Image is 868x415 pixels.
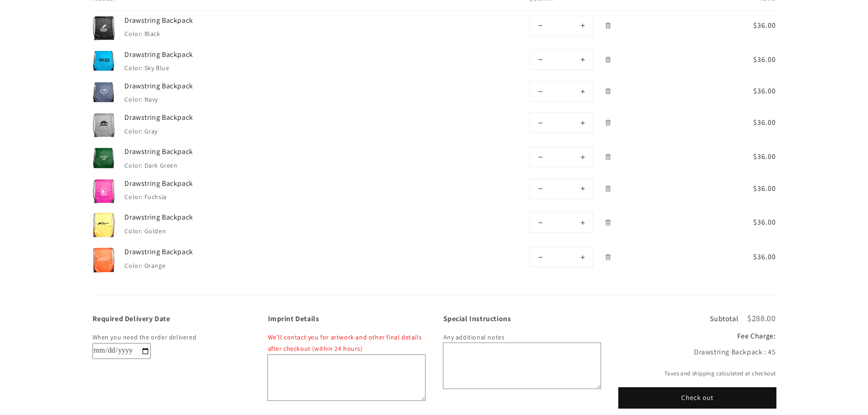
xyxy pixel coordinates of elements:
[600,149,616,165] a: Remove Drawstring Backpack - Dark Green
[124,147,261,157] a: Drawstring Backpack
[124,95,143,103] dt: Color:
[124,127,143,135] dt: Color:
[747,314,776,323] p: $288.00
[600,52,616,68] a: Remove Drawstring Backpack - Sky Blue
[144,227,166,235] dd: Golden
[600,215,616,231] a: Remove Drawstring Backpack - Golden
[550,113,572,133] input: Quantity for Drawstring Backpack
[92,332,250,343] p: When you need the order delivered
[619,346,776,359] div: Drawstring Backpack : 45
[92,81,116,103] img: Drawstring Backpack
[723,217,776,228] span: $36.00
[92,179,116,204] img: Drawstring Backpack
[144,127,158,135] dd: Gray
[144,64,169,72] dd: Sky Blue
[124,161,143,169] dt: Color:
[92,113,116,138] img: Drawstring Backpack
[443,332,601,343] p: Any additional notes
[144,95,158,103] dd: Navy
[92,212,116,238] img: Drawstring Backpack
[124,193,143,201] dt: Color:
[723,251,776,262] span: $36.00
[144,193,167,201] dd: Fuchsia
[723,183,776,194] span: $36.00
[723,117,776,128] span: $36.00
[124,179,261,189] a: Drawstring Backpack
[619,369,776,378] small: Taxes and shipping calculated at checkout
[550,16,572,36] input: Quantity for Drawstring Backpack
[619,332,776,341] h2: Fee Charge:
[144,30,160,38] dd: Black
[723,86,776,97] span: $36.00
[124,261,143,270] dt: Color:
[92,147,116,169] img: Drawstring Backpack
[92,50,116,72] img: Drawstring Backpack
[144,261,166,270] dd: Orange
[124,113,261,123] a: Drawstring Backpack
[124,227,143,235] dt: Color:
[550,147,572,167] input: Quantity for Drawstring Backpack
[550,82,572,101] input: Quantity for Drawstring Backpack
[92,15,116,41] img: Drawstring Backpack
[124,81,261,91] a: Drawstring Backpack
[723,151,776,162] span: $36.00
[124,50,261,60] a: Drawstring Backpack
[268,314,425,323] label: Imprint Details
[124,247,261,257] a: Drawstring Backpack
[124,30,143,38] dt: Color:
[124,15,261,26] a: Drawstring Backpack
[550,247,572,267] input: Quantity for Drawstring Backpack
[124,64,143,72] dt: Color:
[600,83,616,99] a: Remove Drawstring Backpack - Navy
[443,314,601,323] label: Special Instructions
[144,161,178,169] dd: Dark Green
[600,115,616,131] a: Remove Drawstring Backpack - Gray
[550,50,572,70] input: Quantity for Drawstring Backpack
[600,181,616,197] a: Remove Drawstring Backpack - Fuchsia
[124,212,261,222] a: Drawstring Backpack
[723,20,776,31] span: $36.00
[600,249,616,265] a: Remove Drawstring Backpack - Orange
[723,54,776,65] span: $36.00
[550,179,572,199] input: Quantity for Drawstring Backpack
[268,332,425,354] p: We'll contact you for artwork and other final details after checkout (within 24 hours)
[92,314,250,323] label: Required Delivery Date
[600,18,616,34] a: Remove Drawstring Backpack - Black
[92,247,116,273] img: Drawstring Backpack
[619,388,776,408] button: Check out
[550,213,572,232] input: Quantity for Drawstring Backpack
[710,315,738,323] h3: Subtotal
